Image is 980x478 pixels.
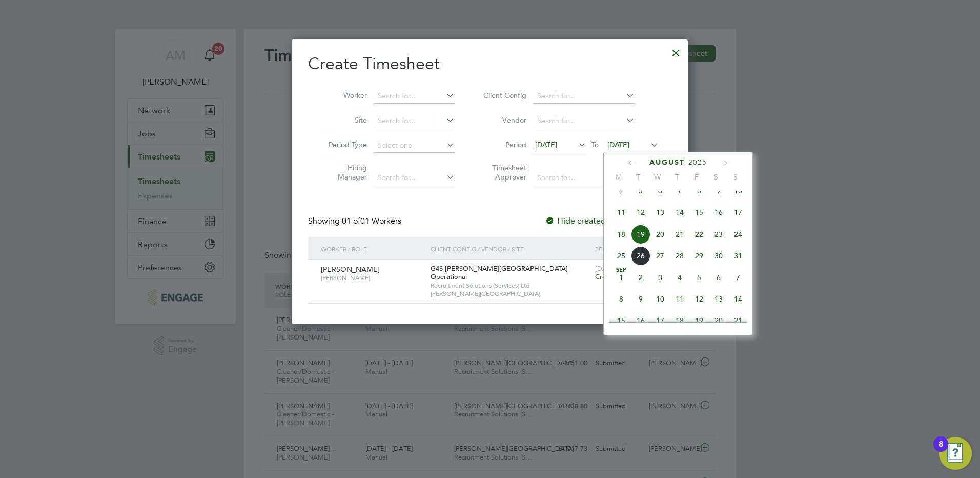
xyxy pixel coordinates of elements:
[728,246,748,266] span: 31
[318,237,428,261] div: Worker / Role
[728,268,748,287] span: 7
[648,172,667,182] span: W
[631,181,650,201] span: 5
[709,246,728,266] span: 30
[670,311,689,330] span: 18
[688,158,707,167] span: 2025
[593,237,661,261] div: Period
[939,437,972,470] button: Open Resource Center, 8 new notifications
[650,203,670,222] span: 13
[595,272,647,281] span: Create timesheet
[689,225,709,244] span: 22
[431,282,590,290] span: Recruitment Solutions (Services) Ltd
[728,181,748,201] span: 10
[650,311,670,330] span: 17
[611,311,631,330] span: 15
[611,268,631,287] span: 1
[650,289,670,309] span: 10
[321,91,367,100] label: Worker
[709,289,728,309] span: 13
[611,289,631,309] span: 8
[631,268,650,287] span: 2
[308,216,403,227] div: Showing
[321,274,423,282] span: [PERSON_NAME]
[431,264,572,282] span: G4S [PERSON_NAME][GEOGRAPHIC_DATA] - Operational
[709,311,728,330] span: 20
[709,181,728,201] span: 9
[689,246,709,266] span: 29
[374,171,455,185] input: Search for...
[728,311,748,330] span: 21
[534,171,635,185] input: Search for...
[670,289,689,309] span: 11
[689,268,709,287] span: 5
[545,216,649,226] label: Hide created timesheets
[631,311,650,330] span: 16
[609,172,628,182] span: M
[709,203,728,222] span: 16
[726,172,745,182] span: S
[687,172,706,182] span: F
[670,268,689,287] span: 4
[428,237,593,261] div: Client Config / Vendor / Site
[595,264,642,273] span: [DATE] - [DATE]
[534,89,635,104] input: Search for...
[480,115,526,125] label: Vendor
[374,114,455,128] input: Search for...
[670,246,689,266] span: 28
[938,444,943,457] div: 8
[321,140,367,149] label: Period Type
[611,268,631,273] span: Sep
[667,172,687,182] span: T
[728,203,748,222] span: 17
[689,203,709,222] span: 15
[631,289,650,309] span: 9
[709,268,728,287] span: 6
[628,172,648,182] span: T
[342,216,401,226] span: 01 Workers
[431,290,590,298] span: [PERSON_NAME][GEOGRAPHIC_DATA]
[611,225,631,244] span: 18
[728,289,748,309] span: 14
[308,53,671,75] h2: Create Timesheet
[480,91,526,100] label: Client Config
[611,181,631,201] span: 4
[649,158,685,167] span: August
[670,225,689,244] span: 21
[534,114,635,128] input: Search for...
[706,172,726,182] span: S
[588,138,602,151] span: To
[611,203,631,222] span: 11
[650,181,670,201] span: 6
[374,89,455,104] input: Search for...
[631,225,650,244] span: 19
[709,225,728,244] span: 23
[689,289,709,309] span: 12
[650,225,670,244] span: 20
[480,163,526,182] label: Timesheet Approver
[670,181,689,201] span: 7
[535,140,557,149] span: [DATE]
[650,268,670,287] span: 3
[374,138,455,153] input: Select one
[321,265,380,274] span: [PERSON_NAME]
[631,203,650,222] span: 12
[670,203,689,222] span: 14
[631,246,650,266] span: 26
[728,225,748,244] span: 24
[689,181,709,201] span: 8
[650,246,670,266] span: 27
[611,246,631,266] span: 25
[607,140,629,149] span: [DATE]
[342,216,360,226] span: 01 of
[689,311,709,330] span: 19
[321,163,367,182] label: Hiring Manager
[321,115,367,125] label: Site
[480,140,526,149] label: Period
